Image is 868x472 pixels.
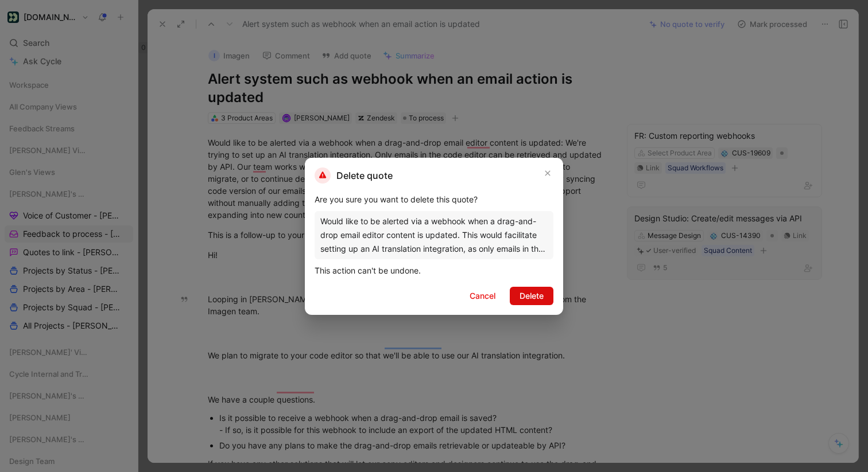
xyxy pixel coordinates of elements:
[520,289,544,303] span: Delete
[470,289,495,303] span: Cancel
[460,287,505,305] button: Cancel
[315,193,553,278] div: Are you sure you want to delete this quote? This action can't be undone.
[320,214,548,256] div: Would like to be alerted via a webhook when a drag-and-drop email editor content is updated. This...
[315,167,393,184] h2: Delete quote
[510,287,553,305] button: Delete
